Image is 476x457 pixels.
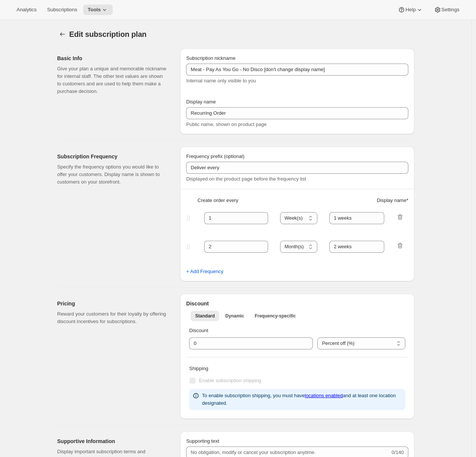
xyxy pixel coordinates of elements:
span: Frequency-specific [255,313,296,319]
span: Internal name only visible to you [186,78,256,84]
span: Public name, shown on product page [186,121,267,127]
span: Subscription nickname [186,55,235,61]
span: Display name * [377,197,408,204]
h2: Pricing [57,300,168,307]
span: Supporting text [186,438,219,444]
span: Enable subscription shipping [199,378,261,383]
span: Analytics [17,7,36,13]
button: Analytics [12,5,41,15]
p: Reward your customers for their loyalty by offering discount incentives for subscriptions. [57,310,168,325]
span: Tools [88,7,101,13]
span: Edit subscription plan [69,30,147,38]
a: locations enabled [305,393,343,398]
p: Discount [189,327,405,334]
h2: Basic Info [57,55,168,62]
button: Settings [429,5,464,15]
span: Display name [186,99,216,105]
p: Give your plan a unique and memorable nickname for internal staff. The other text values are show... [57,65,168,95]
p: To enable subscription shipping, you must have and at least one location designated. [202,392,402,407]
span: Displayed on the product page before the frequency list [186,176,306,182]
span: Frequency prefix (optional) [186,153,244,159]
span: + Add Frequency [186,268,223,275]
button: Tools [83,5,113,15]
span: Create order every [197,197,238,204]
button: + Add Frequency [182,266,228,278]
h2: Supportive Information [57,437,168,445]
button: Help [393,5,427,15]
input: 1 month [329,212,385,224]
input: Subscribe & Save [186,64,408,76]
p: Shipping [189,365,405,372]
span: Settings [441,7,459,13]
h2: Subscription Frequency [57,153,168,160]
p: Specify the frequency options you would like to offer your customers. Display name is shown to cu... [57,163,168,186]
span: Dynamic [225,313,244,319]
input: Deliver every [186,162,408,174]
span: Help [405,7,415,13]
input: 1 month [329,241,385,253]
button: Subscription plans [57,29,68,39]
span: Subscriptions [47,7,77,13]
input: Subscribe & Save [186,107,408,119]
span: Standard [195,313,215,319]
input: 10 [189,337,302,349]
h2: Discount [186,300,408,307]
button: Subscriptions [42,5,82,15]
